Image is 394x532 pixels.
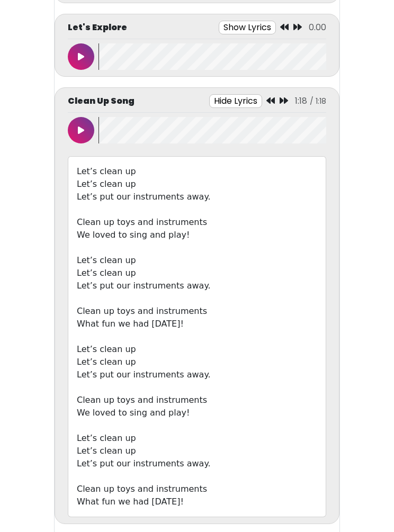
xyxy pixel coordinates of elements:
button: Show Lyrics [219,21,276,34]
button: Hide Lyrics [209,94,262,108]
div: Let’s clean up Let’s clean up Let’s put our instruments away. Clean up toys and instruments We lo... [68,156,326,517]
p: Clean Up Song [68,95,135,107]
span: / 1:18 [310,96,326,106]
p: Let's Explore [68,21,127,34]
span: 0.00 [309,21,326,33]
span: 1:18 [295,95,307,107]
